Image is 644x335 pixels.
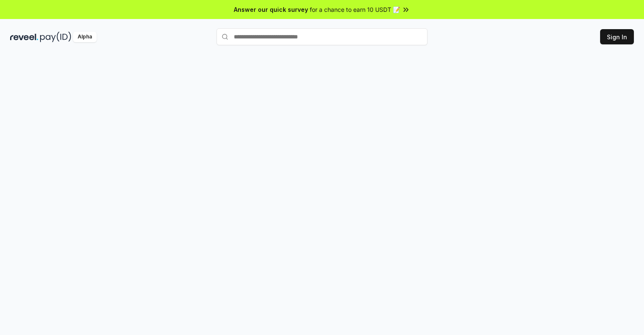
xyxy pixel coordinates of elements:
[40,32,71,42] img: pay_id
[234,5,308,14] span: Answer our quick survey
[73,32,97,42] div: Alpha
[310,5,400,14] span: for a chance to earn 10 USDT 📝
[10,32,38,42] img: reveel_dark
[600,29,634,44] button: Sign In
